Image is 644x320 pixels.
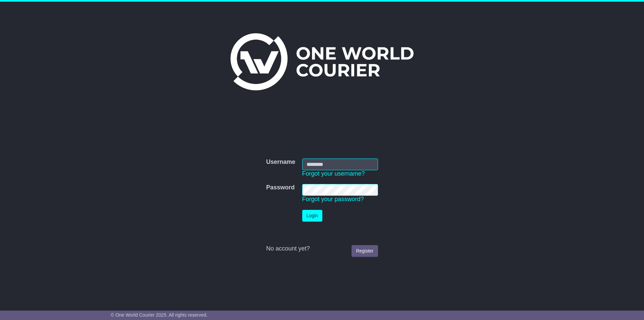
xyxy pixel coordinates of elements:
span: © One World Courier 2025. All rights reserved. [111,312,208,318]
a: Register [352,245,378,257]
label: Password [266,184,294,191]
div: No account yet? [266,245,378,253]
label: Username [266,158,295,166]
button: Login [302,210,322,222]
img: One World [230,33,414,90]
a: Forgot your password? [302,196,364,202]
a: Forgot your username? [302,170,365,177]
